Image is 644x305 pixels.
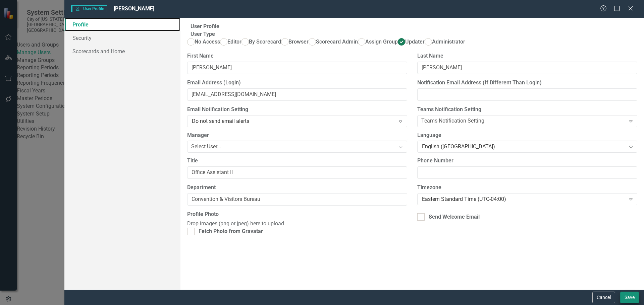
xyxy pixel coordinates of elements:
[249,39,281,45] span: By Scorecard
[620,292,639,303] button: Save
[187,23,223,30] legend: User Profile
[187,106,407,113] label: Email Notification Setting
[187,52,407,60] label: First Name
[187,157,407,165] label: Title
[64,18,180,31] a: Profile
[417,106,637,113] label: Teams Notification Setting
[429,213,480,221] div: Send Welcome Email
[187,184,407,192] label: Department
[187,132,407,139] label: Manager
[417,52,637,60] label: Last Name
[405,39,425,45] span: Updater
[187,211,407,218] label: Profile Photo
[64,31,180,45] a: Security
[288,39,309,45] span: Browser
[191,143,221,151] div: Select User...
[64,45,180,58] a: Scorecards and Home
[421,117,484,125] div: Teams Notification Setting
[592,292,615,303] button: Cancel
[432,39,465,45] span: Administrator
[417,184,637,192] label: Timezone
[187,79,407,87] label: Email Address (Login)
[187,30,218,38] legend: User Type
[71,5,107,12] span: User Profile
[195,39,220,45] span: No Access
[316,39,358,45] span: Scorecard Admin
[192,117,395,125] div: Do not send email alerts
[417,157,637,165] label: Phone Number
[114,5,154,12] span: [PERSON_NAME]
[365,39,398,45] span: Assign Group
[417,132,637,139] label: Language
[417,79,637,87] label: Notification Email Address (If Different Than Login)
[227,39,241,45] span: Editor
[199,228,263,235] div: Fetch Photo from Gravatar
[422,143,626,151] div: English ([GEOGRAPHIC_DATA])
[422,196,626,203] div: Eastern Standard Time (UTC-04:00)
[187,220,407,228] div: Drop images (png or jpeg) here to upload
